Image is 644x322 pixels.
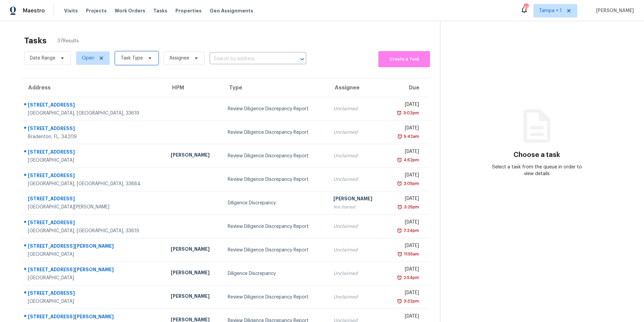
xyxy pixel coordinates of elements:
[391,266,419,274] div: [DATE]
[397,157,402,163] img: Overdue Alarm Icon
[402,180,419,187] div: 3:05pm
[391,101,419,110] div: [DATE]
[28,298,160,305] div: [GEOGRAPHIC_DATA]
[333,204,380,210] div: Not Started
[228,270,323,277] div: Diligence Discrepancy
[171,293,217,301] div: [PERSON_NAME]
[64,7,78,14] span: Visits
[396,110,402,116] img: Overdue Alarm Icon
[391,172,419,180] div: [DATE]
[391,313,419,321] div: [DATE]
[28,157,160,164] div: [GEOGRAPHIC_DATA]
[28,251,160,258] div: [GEOGRAPHIC_DATA]
[228,106,323,112] div: Review Diligence Discrepancy Report
[402,227,419,234] div: 7:24pm
[228,223,323,230] div: Review Diligence Discrepancy Report
[391,289,419,298] div: [DATE]
[382,55,427,63] span: Create a Task
[514,152,560,158] h3: Choose a task
[228,200,323,206] div: Diligence Discrepancy
[298,54,307,64] button: Open
[28,290,160,298] div: [STREET_ADDRESS]
[228,247,323,253] div: Review Diligence Discrepancy Report
[333,223,380,230] div: Unclaimed
[165,78,223,97] th: HPM
[402,133,419,140] div: 5:42am
[402,204,419,210] div: 3:25pm
[21,78,165,97] th: Address
[28,243,160,251] div: [STREET_ADDRESS][PERSON_NAME]
[28,195,160,204] div: [STREET_ADDRESS]
[333,106,380,112] div: Unclaimed
[333,195,380,204] div: [PERSON_NAME]
[210,7,253,14] span: Geo Assignments
[397,251,402,257] img: Overdue Alarm Icon
[28,180,160,187] div: [GEOGRAPHIC_DATA], [GEOGRAPHIC_DATA], 33884
[385,78,429,97] th: Due
[378,51,430,67] button: Create a Task
[28,172,160,180] div: [STREET_ADDRESS]
[86,7,107,14] span: Projects
[228,129,323,136] div: Review Diligence Discrepancy Report
[333,294,380,300] div: Unclaimed
[28,313,160,322] div: [STREET_ADDRESS][PERSON_NAME]
[175,7,202,14] span: Properties
[57,38,79,44] span: 37 Results
[24,37,47,44] h2: Tasks
[397,227,402,234] img: Overdue Alarm Icon
[333,129,380,136] div: Unclaimed
[333,176,380,183] div: Unclaimed
[115,7,145,14] span: Work Orders
[28,102,160,110] div: [STREET_ADDRESS]
[539,7,562,14] span: Tampa + 1
[228,153,323,159] div: Review Diligence Discrepancy Report
[169,55,189,62] span: Assignee
[30,55,55,62] span: Date Range
[391,219,419,227] div: [DATE]
[23,7,45,14] span: Maestro
[391,148,419,157] div: [DATE]
[524,4,528,11] div: 49
[333,270,380,277] div: Unclaimed
[397,180,402,187] img: Overdue Alarm Icon
[228,176,323,183] div: Review Diligence Discrepancy Report
[391,195,419,204] div: [DATE]
[489,164,585,177] div: Select a task from the queue in order to view details
[28,266,160,275] div: [STREET_ADDRESS][PERSON_NAME]
[28,149,160,157] div: [STREET_ADDRESS]
[402,157,419,163] div: 4:52pm
[397,298,402,305] img: Overdue Alarm Icon
[402,298,419,305] div: 3:32pm
[28,204,160,210] div: [GEOGRAPHIC_DATA][PERSON_NAME]
[593,7,634,14] span: [PERSON_NAME]
[391,242,419,251] div: [DATE]
[391,125,419,133] div: [DATE]
[82,55,94,62] span: Open
[402,274,419,281] div: 2:54pm
[121,55,143,62] span: Task Type
[28,125,160,133] div: [STREET_ADDRESS]
[397,274,402,281] img: Overdue Alarm Icon
[28,228,160,234] div: [GEOGRAPHIC_DATA], [GEOGRAPHIC_DATA], 33619
[228,294,323,300] div: Review Diligence Discrepancy Report
[210,54,287,64] input: Search by address
[171,246,217,254] div: [PERSON_NAME]
[171,152,217,160] div: [PERSON_NAME]
[28,133,160,140] div: Bradenton, FL, 34209
[153,8,167,13] span: Tasks
[28,110,160,117] div: [GEOGRAPHIC_DATA], [GEOGRAPHIC_DATA], 33619
[171,269,217,278] div: [PERSON_NAME]
[328,78,385,97] th: Assignee
[397,204,402,210] img: Overdue Alarm Icon
[28,275,160,281] div: [GEOGRAPHIC_DATA]
[402,110,419,116] div: 3:02pm
[222,78,328,97] th: Type
[333,247,380,253] div: Unclaimed
[333,153,380,159] div: Unclaimed
[397,133,402,140] img: Overdue Alarm Icon
[402,251,419,257] div: 11:55am
[28,219,160,228] div: [STREET_ADDRESS]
